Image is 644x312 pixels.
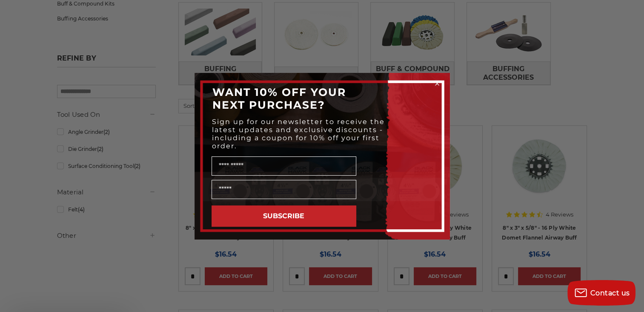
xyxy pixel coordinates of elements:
[212,205,356,227] button: SUBSCRIBE
[212,86,346,111] span: WANT 10% OFF YOUR NEXT PURCHASE?
[567,280,635,306] button: Contact us
[590,289,630,297] span: Contact us
[433,79,441,88] button: Close dialog
[212,118,385,150] span: Sign up for our newsletter to receive the latest updates and exclusive discounts - including a co...
[212,180,356,199] input: Email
